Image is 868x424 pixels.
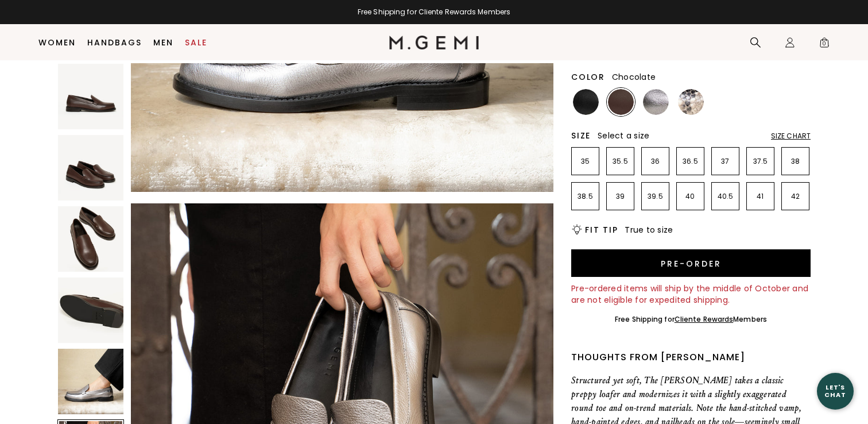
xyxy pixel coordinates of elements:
p: 39 [607,192,634,201]
h2: Color [571,72,605,82]
button: Pre-order [571,249,811,277]
img: The Olivia [58,349,123,414]
img: Gunmetal [643,89,669,115]
div: Pre-ordered items will ship by the middle of October and are not eligible for expedited shipping. [571,283,811,306]
p: 35 [572,157,599,166]
p: 36.5 [677,157,704,166]
span: Chocolate [612,71,656,83]
a: Sale [185,38,207,47]
p: 41 [747,192,774,201]
img: Black and White [678,89,704,115]
p: 38.5 [572,192,599,201]
h2: Fit Tip [585,225,618,234]
img: The Olivia [58,277,123,343]
p: 37.5 [747,157,774,166]
p: 40 [677,192,704,201]
h2: Size [571,131,591,140]
img: Black [573,89,599,115]
div: Let's Chat [817,384,854,398]
a: Handbags [87,38,142,47]
span: Select a size [598,130,649,141]
p: 40.5 [712,192,739,201]
div: Free Shipping for Members [615,315,767,324]
a: Cliente Rewards [675,314,734,324]
a: Men [153,38,173,47]
img: The Olivia [58,206,123,272]
p: 42 [782,192,809,201]
div: Thoughts from [PERSON_NAME] [571,350,811,364]
p: 38 [782,157,809,166]
img: Chocolate [608,89,634,115]
a: Women [38,38,76,47]
p: 39.5 [642,192,669,201]
span: True to size [625,224,673,236]
p: 36 [642,157,669,166]
p: 35.5 [607,157,634,166]
span: 0 [819,39,830,51]
p: 37 [712,157,739,166]
div: Size Chart [771,132,811,141]
img: The Olivia [58,64,123,129]
img: M.Gemi [389,36,479,49]
img: The Olivia [58,135,123,201]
